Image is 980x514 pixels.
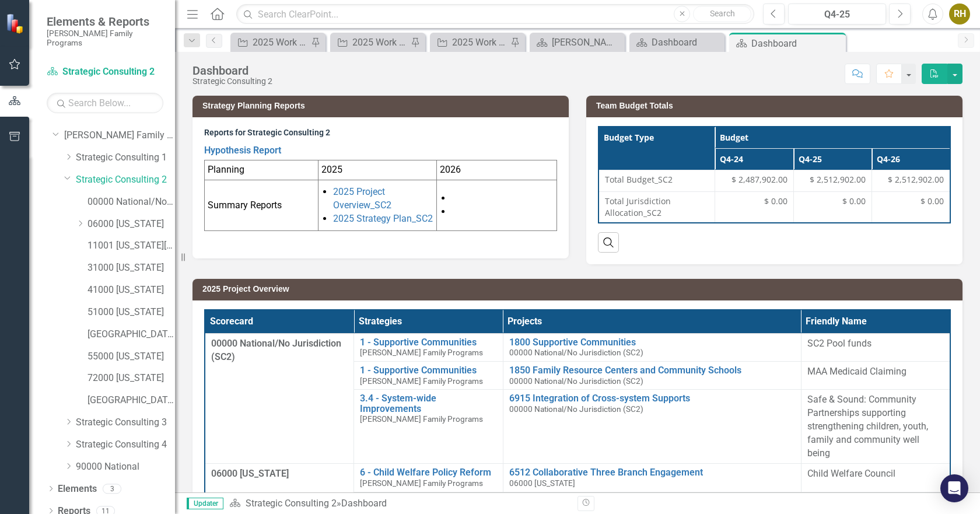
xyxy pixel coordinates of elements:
[87,261,175,275] a: 31000 [US_STATE]
[233,35,308,50] a: 2025 Work Plan/QPR
[192,64,272,77] div: Dashboard
[764,195,787,207] span: $ 0.00
[801,464,950,492] td: Double-Click to Edit
[64,129,175,142] a: [PERSON_NAME] Family Programs
[503,362,801,390] td: Double-Click to Edit Right Click for Context Menu
[205,160,318,180] td: Planning
[354,464,503,492] td: Double-Click to Edit Right Click for Context Menu
[842,195,866,207] span: $ 0.00
[360,348,483,357] span: [PERSON_NAME] Family Programs
[731,174,787,186] span: $ 2,487,902.00
[360,376,483,386] span: [PERSON_NAME] Family Programs
[921,195,944,207] span: $ 0.00
[552,35,622,50] div: [PERSON_NAME] Overview
[87,218,175,231] a: 06000 [US_STATE]
[596,102,957,110] h3: Team Budget Totals
[710,9,735,18] span: Search
[202,285,957,293] h3: 2025 Project Overview
[208,199,315,212] p: Summary Reports
[204,128,330,137] strong: Reports for Strategic Consulting 2
[632,35,722,50] a: Dashboard
[509,467,795,478] a: 6512 Collaborative Three Branch Engagement
[318,160,437,180] td: 2025
[192,77,272,86] div: Strategic Consulting 2
[792,8,882,22] div: Q4-25
[360,337,497,348] a: 1 - Supportive Communities
[87,239,175,253] a: 11001 [US_STATE][GEOGRAPHIC_DATA]
[807,394,928,458] span: Safe & Sound: Community Partnerships supporting strengthening children, youth, family and communi...
[76,460,175,474] a: 90000 National
[360,414,483,424] span: [PERSON_NAME] Family Programs
[533,35,622,50] a: [PERSON_NAME] Overview
[47,65,163,79] a: Strategic Consulting 2
[801,333,950,361] td: Double-Click to Edit
[503,464,801,492] td: Double-Click to Edit Right Click for Context Menu
[360,365,497,376] a: 1 - Supportive Communities
[87,372,175,385] a: 72000 [US_STATE]
[888,174,944,186] span: $ 2,512,902.00
[605,195,709,219] span: Total Jurisdiction Allocation_SC2
[509,348,643,357] span: 00000 National/No Jurisdiction (SC2)
[76,173,175,187] a: Strategic Consulting 2
[509,376,643,386] span: 00000 National/No Jurisdiction (SC2)
[360,393,497,414] a: 3.4 - System-wide Improvements
[509,365,795,376] a: 1850 Family Resource Centers and Community Schools
[87,328,175,341] a: [GEOGRAPHIC_DATA][US_STATE]
[87,350,175,363] a: 55000 [US_STATE]
[333,35,408,50] a: 2025 Work Plan/QPR
[503,390,801,464] td: Double-Click to Edit Right Click for Context Menu
[236,4,754,25] input: Search ClearPoint...
[807,366,907,377] span: MAA Medicaid Claiming
[253,35,308,50] div: 2025 Work Plan/QPR
[341,498,387,509] div: Dashboard
[509,478,575,488] span: 06000 [US_STATE]
[202,102,563,110] h3: Strategy Planning Reports
[229,497,569,510] div: »
[87,195,175,209] a: 00000 National/No Jurisdiction (SC2)
[652,35,722,50] div: Dashboard
[6,13,26,33] img: ClearPoint Strategy
[354,390,503,464] td: Double-Click to Edit Right Click for Context Menu
[204,145,281,156] a: Hypothesis Report
[605,174,709,186] span: Total Budget_SC2
[452,35,508,50] div: 2025 Work Plan/QPR
[87,394,175,407] a: [GEOGRAPHIC_DATA]
[354,333,503,361] td: Double-Click to Edit Right Click for Context Menu
[47,15,163,29] span: Elements & Reports
[801,390,950,464] td: Double-Click to Edit
[47,93,163,113] input: Search Below...
[211,338,341,362] span: 00000 National/No Jurisdiction (SC2)
[509,337,795,348] a: 1800 Supportive Communities
[437,160,557,180] td: 2026
[509,404,643,414] span: 00000 National/No Jurisdiction (SC2)
[360,467,497,478] a: 6 - Child Welfare Policy Reform
[509,393,795,404] a: 6915 Integration of Cross-system Supports
[187,498,223,509] span: Updater
[333,186,391,211] a: 2025 Project Overview_SC2
[352,35,408,50] div: 2025 Work Plan/QPR
[76,151,175,165] a: Strategic Consulting 1
[693,6,751,22] button: Search
[810,174,866,186] span: $ 2,512,902.00
[211,468,289,479] span: 06000 [US_STATE]
[47,29,163,48] small: [PERSON_NAME] Family Programs
[807,468,895,479] span: Child Welfare Council
[87,284,175,297] a: 41000 [US_STATE]
[801,362,950,390] td: Double-Click to Edit
[246,498,337,509] a: Strategic Consulting 2
[788,4,886,25] button: Q4-25
[360,478,483,488] span: [PERSON_NAME] Family Programs
[940,474,968,502] div: Open Intercom Messenger
[807,338,871,349] span: SC2 Pool funds
[76,438,175,452] a: Strategic Consulting 4
[87,306,175,319] a: 51000 [US_STATE]
[949,4,970,25] button: RH
[751,36,843,51] div: Dashboard
[503,333,801,361] td: Double-Click to Edit Right Click for Context Menu
[76,416,175,429] a: Strategic Consulting 3
[433,35,508,50] a: 2025 Work Plan/QPR
[58,482,97,496] a: Elements
[333,213,433,224] a: 2025 Strategy Plan_SC2
[354,362,503,390] td: Double-Click to Edit Right Click for Context Menu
